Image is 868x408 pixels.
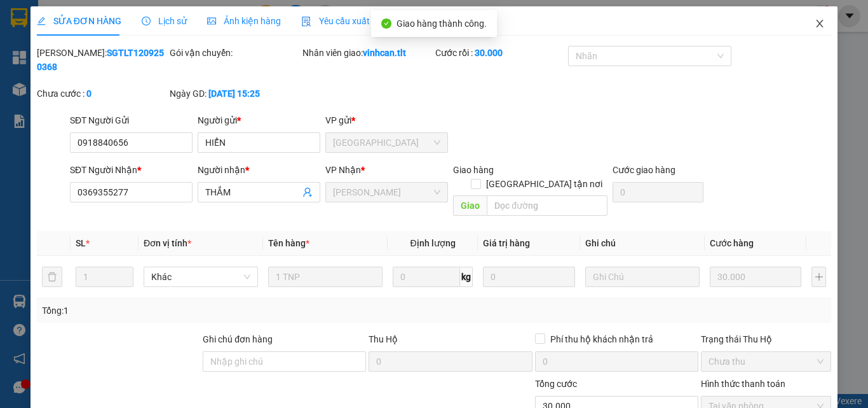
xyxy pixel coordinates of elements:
[701,332,831,346] div: Trạng thái Thu Hộ
[710,267,801,287] input: 0
[198,113,320,127] div: Người gửi
[203,351,366,372] input: Ghi chú đơn hàng
[37,46,167,74] div: [PERSON_NAME]:
[198,163,320,177] div: Người nhận
[302,46,433,60] div: Nhân viên giao:
[86,88,92,99] b: 0
[144,238,191,248] span: Đơn vị tính
[70,163,193,177] div: SĐT Người Nhận
[802,6,837,42] button: Close
[151,267,250,286] span: Khác
[208,88,260,99] b: [DATE] 15:25
[333,133,440,152] span: Sài Gòn
[42,267,62,287] button: delete
[142,17,151,25] span: clock-circle
[76,238,86,248] span: SL
[475,48,503,58] b: 30.000
[410,238,455,248] span: Định lượng
[535,379,577,389] span: Tổng cước
[142,16,187,26] span: Lịch sử
[369,334,398,344] span: Thu Hộ
[545,332,658,346] span: Phí thu hộ khách nhận trả
[203,334,273,344] label: Ghi chú đơn hàng
[487,195,607,216] input: Dọc đường
[325,165,361,175] span: VP Nhận
[481,177,607,191] span: [GEOGRAPHIC_DATA] tận nơi
[709,352,824,371] span: Chưa thu
[170,87,300,101] div: Ngày GD:
[302,187,313,197] span: user-add
[585,267,700,287] input: Ghi Chú
[701,379,785,389] label: Hình thức thanh toán
[483,267,574,287] input: 0
[37,16,121,26] span: SỬA ĐƠN HÀNG
[301,17,311,27] img: icon
[268,267,383,287] input: VD: Bàn, Ghế
[207,16,281,26] span: Ảnh kiện hàng
[268,238,309,248] span: Tên hàng
[42,304,336,318] div: Tổng: 1
[70,113,193,127] div: SĐT Người Gửi
[710,238,754,248] span: Cước hàng
[483,238,530,248] span: Giá trị hàng
[815,18,825,29] span: close
[333,183,440,202] span: Cao Tốc
[37,17,46,25] span: edit
[613,182,703,202] input: Cước giao hàng
[170,46,300,60] div: Gói vận chuyển:
[580,231,705,256] th: Ghi chú
[453,165,494,175] span: Giao hàng
[435,46,566,60] div: Cước rồi :
[613,165,675,175] label: Cước giao hàng
[207,17,216,25] span: picture
[460,267,473,287] span: kg
[381,18,391,29] span: check-circle
[37,87,167,101] div: Chưa cước :
[325,113,448,127] div: VP gửi
[301,16,435,26] span: Yêu cầu xuất hóa đơn điện tử
[811,267,826,287] button: plus
[453,195,487,216] span: Giao
[363,48,406,58] b: vinhcan.tlt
